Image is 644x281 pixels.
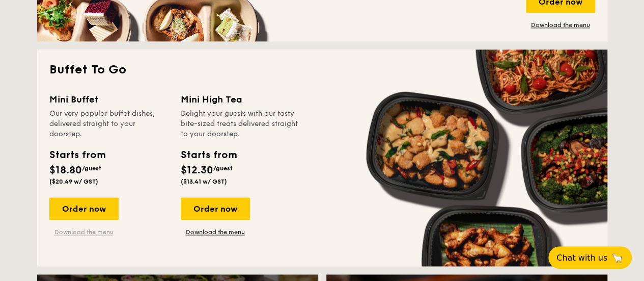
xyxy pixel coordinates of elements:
span: /guest [213,165,233,172]
div: Order now [49,197,119,220]
a: Download the menu [526,21,595,29]
a: Download the menu [49,228,119,236]
a: Download the menu [181,228,250,236]
span: Chat with us [556,253,607,263]
div: Starts from [49,147,105,163]
span: $18.80 [49,164,82,176]
div: Starts from [181,147,236,163]
span: ($20.49 w/ GST) [49,178,98,185]
span: $12.30 [181,164,213,176]
div: Mini High Tea [181,92,300,107]
span: /guest [82,165,101,172]
div: Delight your guests with our tasty bite-sized treats delivered straight to your doorstep. [181,109,300,139]
h2: Buffet To Go [49,62,595,78]
span: 🦙 [611,252,624,264]
div: Order now [181,197,250,220]
div: Our very popular buffet dishes, delivered straight to your doorstep. [49,109,169,139]
div: Mini Buffet [49,92,169,107]
span: ($13.41 w/ GST) [181,178,227,185]
button: Chat with us🦙 [548,246,632,269]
